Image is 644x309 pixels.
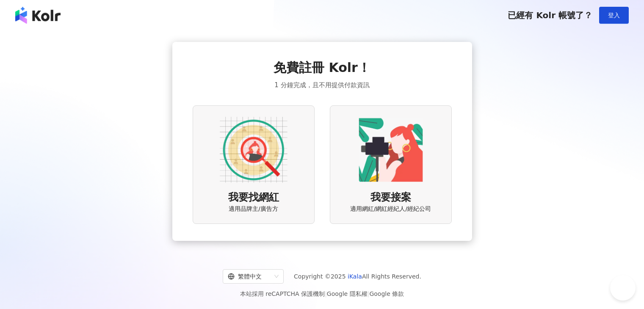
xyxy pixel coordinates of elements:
[610,275,636,301] iframe: Help Scout Beacon - Open
[325,290,327,297] span: |
[220,116,287,184] img: AD identity option
[240,289,404,299] span: 本站採用 reCAPTCHA 保護機制
[228,270,271,283] div: 繁體中文
[599,7,629,24] button: 登入
[368,290,370,297] span: |
[350,205,431,213] span: 適用網紅/網紅經紀人/經紀公司
[294,271,421,281] span: Copyright © 2025 All Rights Reserved.
[508,10,592,20] span: 已經有 Kolr 帳號了？
[274,59,370,77] span: 免費註冊 Kolr！
[15,7,61,24] img: logo
[370,190,411,205] span: 我要接案
[369,290,404,297] a: Google 條款
[274,80,369,90] span: 1 分鐘完成，且不用提供付款資訊
[228,190,279,205] span: 我要找網紅
[229,205,278,213] span: 適用品牌主/廣告方
[348,273,362,280] a: iKala
[327,290,368,297] a: Google 隱私權
[357,116,425,184] img: KOL identity option
[608,12,620,19] span: 登入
